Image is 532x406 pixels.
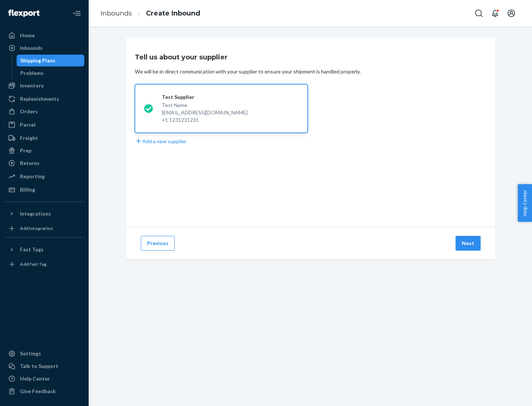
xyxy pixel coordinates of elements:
a: Add Fast Tag [4,258,84,270]
a: Inbounds [4,42,84,54]
div: Reporting [20,173,45,180]
a: Freight [4,132,84,144]
div: Billing [20,186,35,193]
div: Orders [20,108,38,115]
div: Give Feedback [20,388,56,395]
a: Settings [4,348,84,359]
div: Help Center [20,375,50,382]
div: Fast Tags [20,246,44,253]
a: Problems [17,67,85,79]
a: Inbounds [100,9,132,17]
a: Add Integration [4,223,84,234]
a: Create Inbound [146,9,200,17]
div: Inventory [20,82,44,89]
div: Freight [20,134,38,142]
button: Add a new supplier [135,137,186,145]
button: Open Search Box [471,6,486,21]
a: Home [4,30,84,41]
div: Settings [20,350,41,357]
button: Previous [141,236,175,251]
a: Billing [4,184,84,196]
button: Open notifications [488,6,502,21]
a: Shipping Plans [17,55,85,66]
div: Home [20,32,35,39]
h3: Tell us about your supplier [135,52,228,62]
div: We will be in direct communication with your supplier to ensure your shipment is handled properly. [135,68,361,75]
a: Returns [4,157,84,169]
img: Flexport logo [8,10,40,17]
button: Close Navigation [69,6,84,21]
div: Returns [20,159,40,167]
a: Replenishments [4,93,84,105]
div: Parcel [20,121,35,128]
button: Open account menu [504,6,519,21]
button: Fast Tags [4,244,84,255]
div: Add Fast Tag [20,261,47,267]
a: Orders [4,106,84,117]
div: Prep [20,147,31,154]
a: Help Center [4,373,84,385]
a: Reporting [4,171,84,182]
div: Integrations [20,210,51,217]
button: Integrations [4,208,84,220]
a: Talk to Support [4,360,84,372]
button: Next [456,236,481,251]
button: Help Center [518,184,532,222]
div: Shipping Plans [20,57,55,64]
button: Give Feedback [4,385,84,397]
div: Replenishments [20,95,59,103]
a: Prep [4,145,84,156]
div: Talk to Support [20,362,58,370]
a: Parcel [4,119,84,131]
a: Inventory [4,80,84,92]
div: Add Integration [20,225,53,231]
div: Inbounds [20,44,42,52]
div: Problems [20,69,44,77]
ol: breadcrumbs [95,3,206,24]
